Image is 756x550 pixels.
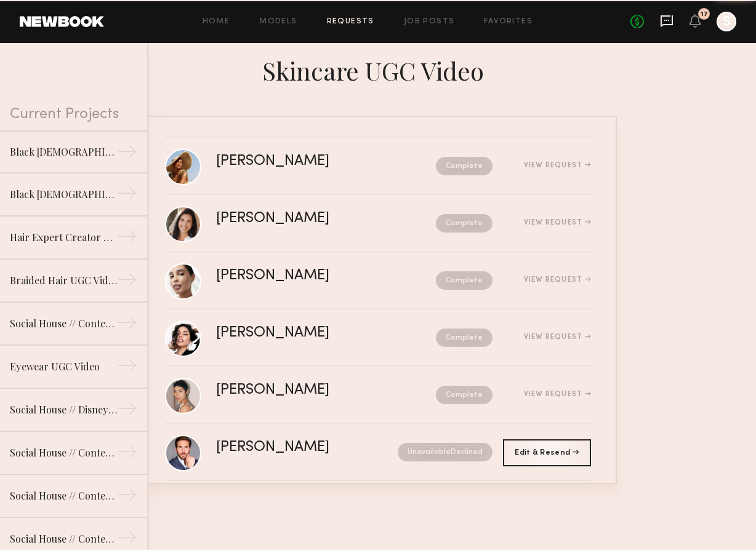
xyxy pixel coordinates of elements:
[216,440,364,455] div: [PERSON_NAME]
[117,313,137,337] div: →
[484,18,533,26] a: Favorites
[259,18,297,26] a: Models
[216,154,383,169] div: [PERSON_NAME]
[10,316,117,331] div: Social House // Content Shoot // [DATE]
[398,443,493,461] nb-request-status: Unavailable Declined
[117,356,137,380] div: →
[436,386,493,404] nb-request-status: Complete
[10,445,117,460] div: Social House // Content Shoot [DATE]
[216,326,383,340] div: [PERSON_NAME]
[165,252,591,309] a: [PERSON_NAME]CompleteView Request
[165,367,591,424] a: [PERSON_NAME]CompleteView Request
[524,333,591,341] div: View Request
[10,359,117,374] div: Eyewear UGC Video
[10,187,117,202] div: Black [DEMOGRAPHIC_DATA] & Friend for UGC Lifestyle Video
[117,141,137,166] div: →
[10,488,117,503] div: Social House // Content Shoot // [DATE]
[717,12,736,31] a: S
[165,309,591,367] a: [PERSON_NAME]CompleteView Request
[524,219,591,226] div: View Request
[436,157,493,175] nb-request-status: Complete
[117,269,137,294] div: →
[524,162,591,169] div: View Request
[139,53,617,86] div: Skincare UGC Video
[524,391,591,398] div: View Request
[203,18,230,26] a: Home
[117,183,137,208] div: →
[165,195,591,252] a: [PERSON_NAME]CompleteView Request
[524,276,591,284] div: View Request
[404,18,455,26] a: Job Posts
[10,273,117,288] div: Braided Hair UGC Video for Black Women
[327,18,374,26] a: Requests
[216,212,383,226] div: [PERSON_NAME]
[10,145,117,159] div: Black [DEMOGRAPHIC_DATA] UGC Creator - Hair Extensions Expert
[10,402,117,417] div: Social House // Disney // Content Shoot // [DATE]
[436,214,493,233] nb-request-status: Complete
[701,11,708,18] div: 17
[216,269,383,283] div: [PERSON_NAME]
[10,230,117,245] div: Hair Expert Creator needed for Video Shoot
[117,399,137,423] div: →
[117,226,137,251] div: →
[216,383,383,397] div: [PERSON_NAME]
[117,485,137,509] div: →
[117,442,137,466] div: →
[165,138,591,195] a: [PERSON_NAME]CompleteView Request
[436,329,493,347] nb-request-status: Complete
[165,424,591,481] a: [PERSON_NAME]UnavailableDeclined
[436,271,493,290] nb-request-status: Complete
[515,449,579,456] span: Edit & Resend
[10,532,117,546] div: Social House // Content Shoot // [DATE]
